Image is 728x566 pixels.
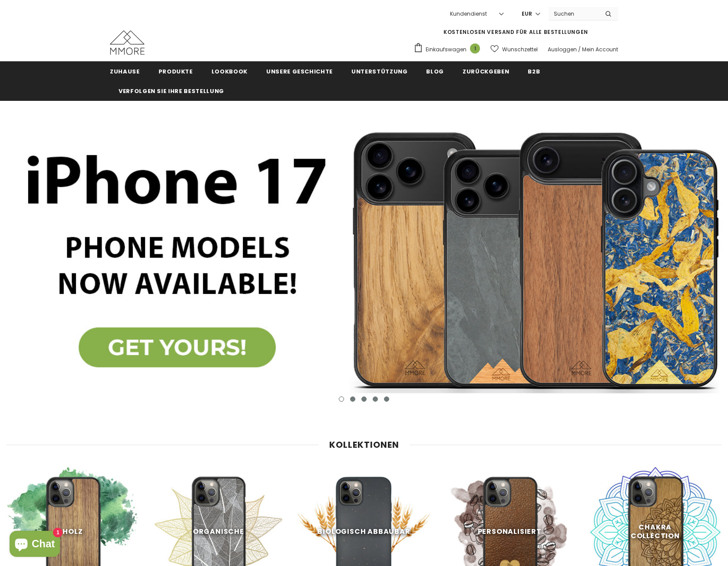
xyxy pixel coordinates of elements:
button: 2 [350,396,355,402]
button: 1 [339,396,344,402]
a: Zuhause [110,61,140,81]
input: Search Site [549,7,599,20]
a: Ausloggen [548,46,577,53]
a: B2B [528,61,540,81]
inbox-online-store-chat: Onlineshop-Chat von Shopify [7,531,63,559]
span: KOSTENLOSEN VERSAND FÜR ALLE BESTELLUNGEN [443,28,588,36]
span: B2B [528,67,540,76]
a: Einkaufswagen 1 [414,43,484,56]
span: Unterstützung [351,67,407,76]
span: Unsere Geschichte [266,67,333,76]
span: Wunschzettel [502,45,538,54]
span: Lookbook [212,67,248,76]
span: Zuhause [110,67,140,76]
a: Lookbook [212,61,248,81]
span: Produkte [159,67,193,76]
button: 4 [373,396,378,402]
span: Einkaufswagen [426,45,467,54]
a: Verfolgen Sie Ihre Bestellung [119,81,224,100]
a: Unterstützung [351,61,407,81]
button: 3 [361,396,367,402]
a: Mein Account [582,46,618,53]
button: 5 [384,396,389,402]
a: Blog [426,61,444,81]
span: Kollektionen [329,439,399,451]
img: MMORE Cases [110,30,145,55]
a: Wunschzettel [490,42,538,57]
span: EUR [522,10,532,18]
span: Blog [426,67,444,76]
span: Verfolgen Sie Ihre Bestellung [119,87,224,95]
a: Produkte [159,61,193,81]
a: Unsere Geschichte [266,61,333,81]
span: Zurückgeben [463,67,509,76]
span: / [578,46,581,53]
span: Kundendienst [450,10,487,17]
a: Zurückgeben [463,61,509,81]
span: 1 [470,43,480,53]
